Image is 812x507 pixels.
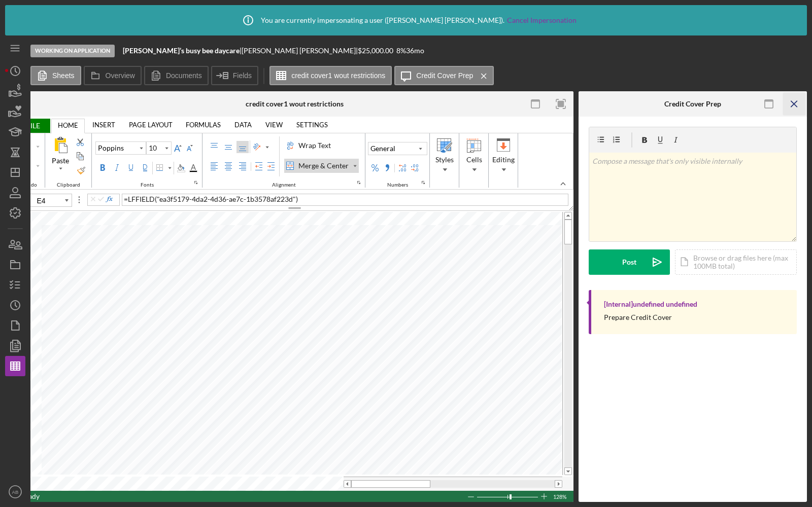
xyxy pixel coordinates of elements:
[187,162,199,174] div: Font Color
[540,491,548,502] div: Zoom In
[84,66,142,85] button: Overview
[128,195,155,203] span: LFFIELD
[265,160,277,172] button: Increase Indent
[122,194,568,206] div: Formula Bar
[49,135,72,156] div: All
[144,66,209,85] button: Documents
[222,160,234,172] label: Center Align
[222,141,234,153] label: Middle Align
[89,195,97,203] button: Cancel Edit
[180,118,227,132] a: FORMULAS
[381,162,393,174] button: Comma Style
[296,140,333,151] div: Wrap Text
[211,66,258,85] button: Fields
[553,491,568,502] div: Zoom level. Click to open the Zoom dialog box.
[75,164,87,176] label: Format Painter
[123,47,242,55] div: |
[157,195,296,203] span: "ea3f5179-4da2-4d36-ae7c-1b3578af223d"
[236,160,249,172] label: Right Align
[184,142,196,154] button: Decrease Font Size
[74,150,88,162] button: Copy
[368,142,427,155] button: Number Format
[431,133,458,188] div: Styles
[559,180,567,188] button: collapsedRibbon
[604,313,672,321] div: Prepare Credit Cover
[208,160,220,172] label: Left Align
[490,133,517,188] div: Editing
[208,141,220,153] label: Top Align
[284,160,351,172] div: Merge & Center
[124,195,128,203] span: =
[5,482,25,502] button: AB
[664,100,721,108] div: Credit Cover Prep
[604,300,697,308] div: [Internal] undefined undefined
[86,118,121,132] a: INSERT
[369,162,381,174] button: Percent Style
[74,136,88,148] button: Cut
[553,491,568,502] span: 128%
[246,100,344,108] div: credit cover1 wout restrictions
[175,162,187,174] div: Background Color
[622,249,636,275] div: Post
[396,47,406,55] div: 8 %
[510,494,512,499] div: Zoom
[296,161,351,171] div: Merge & Center
[461,133,487,188] div: Cells
[48,134,73,177] button: All
[416,71,473,80] label: Credit Cover Prep
[106,71,135,80] label: Overview
[507,16,577,24] a: Cancel Impersonation
[53,182,84,188] div: Clipboard
[172,142,184,154] button: Increase Font Size
[139,162,151,174] label: Double Underline
[419,178,427,187] button: Numbers
[251,140,271,154] button: Orientation
[153,162,165,174] div: Border
[111,162,123,174] label: Italic
[12,489,19,495] text: AB
[49,156,72,176] div: All
[477,491,540,502] div: Zoom
[296,195,298,203] span: )
[137,182,158,188] div: Fonts
[30,45,115,57] div: Working on Application
[233,71,252,80] label: Fields
[96,162,109,174] label: Bold
[396,162,409,174] button: Increase Decimal
[123,118,179,132] a: PAGE LAYOUT
[435,156,454,164] span: Styles
[71,194,87,206] span: Splitter
[15,119,50,133] span: FILE
[52,71,75,80] label: Sheets
[492,156,515,164] span: Editing
[95,141,146,155] button: Font Family
[467,491,475,502] div: Zoom Out
[236,141,249,153] label: Bottom Align
[283,158,360,174] label: Merge & Center
[50,156,71,166] div: Paste
[589,249,670,275] button: Post
[20,182,41,188] div: Undo
[406,47,424,55] div: 36 mo
[358,47,396,55] div: $25,000.00
[192,178,200,187] button: Fonts
[155,195,157,203] span: (
[409,162,421,174] button: Decrease Decimal
[268,182,300,188] div: Alignment
[466,156,482,164] span: Cells
[351,159,359,173] div: Merge & Center
[368,143,397,154] div: General
[228,118,258,132] a: DATA
[123,46,240,55] b: [PERSON_NAME]’s busy bee daycare
[259,118,289,132] a: VIEW
[383,182,412,188] div: Numbers
[355,178,363,187] button: Alignment
[96,143,126,153] div: Poppins
[105,195,113,203] button: Insert Function
[166,71,202,80] label: Documents
[235,8,577,33] div: You are currently impersonating a user ( [PERSON_NAME] [PERSON_NAME] ).
[253,160,265,172] button: Decrease Indent
[146,141,172,155] div: Font Size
